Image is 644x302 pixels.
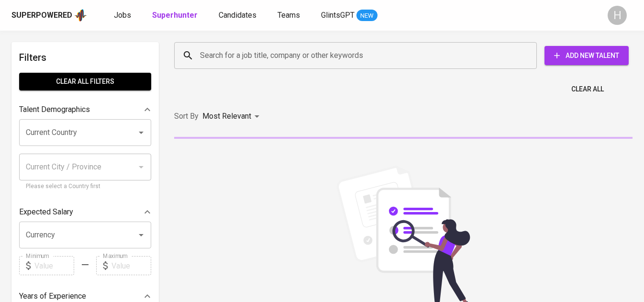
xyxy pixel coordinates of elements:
button: Clear All filters [19,73,151,90]
span: GlintsGPT [321,11,355,20]
a: GlintsGPT NEW [321,10,378,22]
button: Add New Talent [544,46,629,65]
span: Clear All filters [27,76,144,88]
div: Expected Salary [19,202,151,222]
span: Jobs [114,11,131,20]
span: Add New Talent [552,50,621,62]
p: Years of Experience [19,291,86,302]
div: Most Relevant [202,108,263,125]
span: NEW [356,11,378,21]
a: Teams [278,10,302,22]
a: Superhunter [152,10,200,22]
div: Talent Demographics [19,100,151,119]
button: Open [134,126,148,139]
p: Expected Salary [19,206,73,218]
div: H [608,6,627,25]
input: Value [34,256,74,275]
input: Value [111,256,151,275]
a: Superpoweredapp logo [11,8,87,22]
button: Open [134,228,148,242]
p: Sort By [174,111,199,122]
span: Clear All [571,83,604,95]
a: Jobs [114,10,133,22]
p: Most Relevant [202,111,251,122]
p: Please select a Country first [26,182,144,191]
button: Clear All [567,80,608,98]
p: Talent Demographics [19,104,90,115]
img: app logo [74,8,87,22]
h6: Filters [19,50,151,65]
span: Teams [278,11,300,20]
span: Candidates [219,11,256,20]
a: Candidates [219,10,258,22]
b: Superhunter [152,11,198,20]
div: Superpowered [11,10,72,21]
